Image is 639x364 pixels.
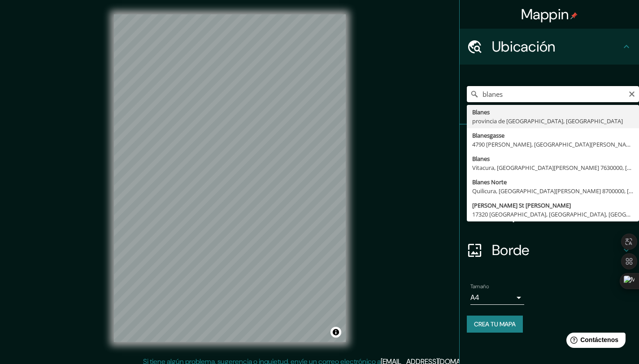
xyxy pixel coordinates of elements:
font: [PERSON_NAME] St [PERSON_NAME] [472,201,571,209]
input: Elige tu ciudad o zona [467,86,639,102]
font: Blanes [472,108,490,116]
img: pin-icon.png [570,12,578,19]
div: Estilo [460,160,639,196]
div: A4 [470,290,524,305]
font: Mappin [521,5,569,24]
font: Ubicación [492,37,556,56]
font: Blanes Norte [472,178,507,186]
iframe: Lanzador de widgets de ayuda [559,329,629,354]
font: Tamaño [470,283,489,290]
button: Claro [628,89,635,98]
div: Borde [460,232,639,268]
font: Blanesgasse [472,131,504,139]
canvas: Mapa [114,14,346,342]
div: Ubicación [460,29,639,65]
font: Crea tu mapa [474,320,516,328]
div: Patas [460,125,639,160]
font: Blanes [472,155,490,163]
font: A4 [470,293,479,302]
button: Activar o desactivar atribución [330,327,341,338]
font: provincia de [GEOGRAPHIC_DATA], [GEOGRAPHIC_DATA] [472,117,623,125]
div: Disposición [460,196,639,232]
button: Crea tu mapa [467,316,523,333]
font: Borde [492,241,530,260]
